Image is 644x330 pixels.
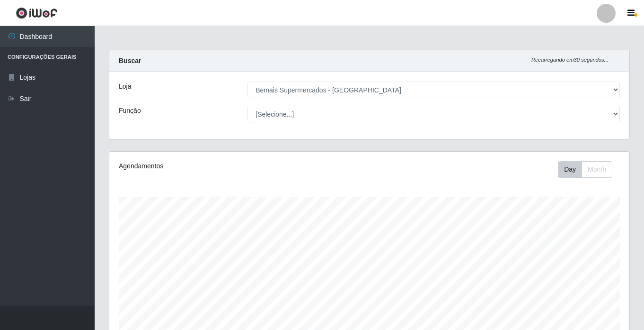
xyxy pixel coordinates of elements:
[119,161,319,171] div: Agendamentos
[558,161,620,178] div: Toolbar with button groups
[558,161,612,178] div: First group
[558,161,582,178] button: Day
[531,57,609,63] i: Recarregando em 30 segundos...
[582,161,612,178] button: Month
[16,7,58,19] img: CoreUI Logo
[119,57,141,64] strong: Buscar
[119,106,141,116] label: Função
[119,82,131,92] label: Loja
